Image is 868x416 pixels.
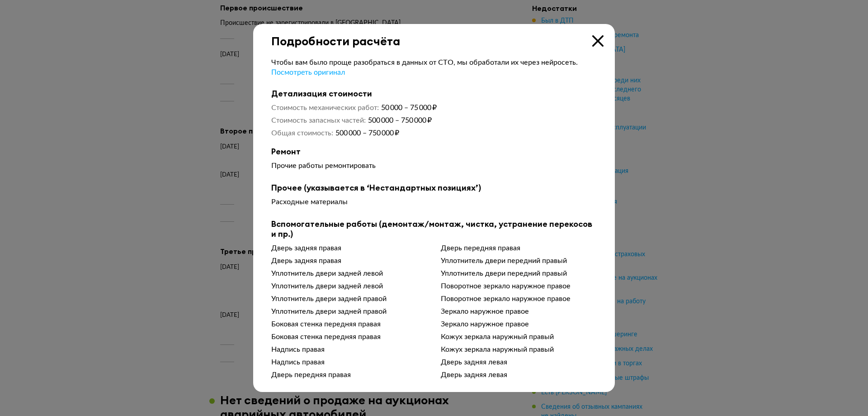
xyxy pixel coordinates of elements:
[271,183,597,193] b: Прочее (указывается в ‘Нестандартных позициях’)
[441,256,597,265] div: Уплотнитель двери передний правый
[271,69,345,76] span: Посмотреть оригинал
[253,24,615,48] div: Подробности расчёта
[271,129,333,138] dt: Общая стоимость
[271,269,427,278] div: Уплотнитель двери задней левой
[441,358,597,367] div: Дверь задняя левая
[271,103,379,112] dt: Стоимость механических работ
[271,370,427,379] div: Дверь передняя правая
[271,345,427,354] div: Надпись правая
[441,294,597,303] div: Поворотное зеркало наружное правое
[271,219,597,239] b: Вспомогательные работы (демонтаж/монтаж, чистка, устранение перекосов и пр.)
[441,320,597,329] div: Зеркало наружное правое
[271,332,427,341] div: Боковая стенка передняя правая
[271,256,427,265] div: Дверь задняя правая
[441,307,597,316] div: Зеркало наружное правое
[271,161,597,170] div: Прочие работы ремонтировать
[441,345,597,354] div: Кожух зеркала наружный правый
[271,197,597,206] div: Расходные материалы
[271,59,578,66] span: Чтобы вам было проще разобраться в данных от СТО, мы обработали их через нейросеть.
[441,282,597,291] div: Поворотное зеркало наружное правое
[441,332,597,341] div: Кожух зеркала наружный правый
[368,117,432,124] span: 500 000 – 750 000 ₽
[381,104,437,111] span: 50 000 – 75 000 ₽
[271,89,597,99] b: Детализация стоимости
[441,269,597,278] div: Уплотнитель двери передний правый
[441,370,597,379] div: Дверь задняя левая
[271,307,427,316] div: Уплотнитель двери задней правой
[271,282,427,291] div: Уплотнитель двери задней левой
[271,294,427,303] div: Уплотнитель двери задней правой
[271,116,366,125] dt: Стоимость запасных частей
[271,320,427,329] div: Боковая стенка передняя правая
[441,244,597,253] div: Дверь передняя правая
[271,358,427,367] div: Надпись правая
[271,147,597,157] b: Ремонт
[335,129,399,137] span: 500 000 – 750 000 ₽
[271,244,427,253] div: Дверь задняя правая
